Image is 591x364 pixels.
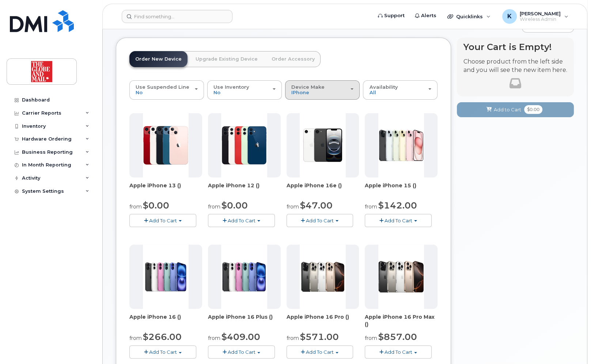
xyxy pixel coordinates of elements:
img: phone23926.JPG [378,245,424,309]
button: Use Suspended Line No [129,80,204,99]
button: Add To Cart [129,214,196,227]
div: Keith [497,9,573,24]
span: Device Make [291,84,325,90]
div: Apple iPhone 15 () [365,182,437,196]
span: No [136,89,143,95]
span: $142.00 [378,200,417,211]
button: Availability All [363,80,437,99]
small: from [365,335,377,341]
span: Add To Cart [384,218,412,223]
button: Add to Cart $0.00 [457,102,574,117]
span: Add To Cart [149,349,177,355]
span: $409.00 [221,332,260,342]
div: Apple iPhone 16 Plus () [208,313,281,328]
span: Add To Cart [306,218,334,223]
div: Apple iPhone 16 Pro Max () [365,313,437,328]
img: phone23838.JPG [300,113,346,177]
a: Upgrade Existing Device [190,51,264,67]
span: Add To Cart [228,218,255,223]
span: iPhone [291,89,309,95]
a: Order New Device [129,51,187,67]
button: Add To Cart [365,345,432,358]
span: No [213,89,220,95]
small: from [208,335,220,341]
small: from [129,335,142,341]
button: Add To Cart [208,345,275,358]
span: K [507,12,512,21]
button: Add To Cart [365,214,432,227]
button: Add To Cart [208,214,275,227]
span: Use Suspended Line [136,84,189,90]
button: Device Make iPhone [285,80,360,99]
small: from [208,203,220,210]
span: $0.00 [221,200,248,211]
img: phone23680.JPG [143,113,189,177]
span: Alerts [421,12,436,19]
span: Quicklinks [456,14,483,19]
div: Quicklinks [442,9,496,24]
div: Apple iPhone 13 () [129,182,202,196]
button: Add To Cart [287,345,353,358]
span: Add To Cart [306,349,334,355]
span: Add To Cart [228,349,255,355]
img: phone23672.JPG [221,113,267,177]
span: $0.00 [524,105,542,114]
img: phone23836.JPG [378,113,424,177]
h4: Your Cart is Empty! [463,42,567,52]
span: Support [384,12,405,19]
img: phone23917.JPG [143,245,189,309]
p: Choose product from the left side and you will see the new item here. [463,58,567,74]
span: Use Inventory [213,84,249,90]
img: phone23921.JPG [300,245,346,309]
span: Wireless Admin [520,16,561,22]
span: All [369,89,376,95]
div: Apple iPhone 16e () [287,182,359,196]
span: $857.00 [378,332,417,342]
button: Add To Cart [129,345,196,358]
small: from [129,203,142,210]
div: Apple iPhone 12 () [208,182,281,196]
a: Order Accessory [266,51,321,67]
span: Availability [369,84,398,90]
img: phone23919.JPG [221,245,267,309]
a: Support [373,8,410,23]
span: Add To Cart [149,218,177,223]
span: $0.00 [143,200,169,211]
small: from [287,203,299,210]
button: Add To Cart [287,214,353,227]
a: Alerts [410,8,442,23]
small: from [287,335,299,341]
small: from [365,203,377,210]
span: Add To Cart [384,349,412,355]
span: $571.00 [300,332,339,342]
input: Find something... [122,10,232,23]
button: Use Inventory No [207,80,282,99]
div: Apple iPhone 16 Pro () [287,313,359,328]
span: $47.00 [300,200,333,211]
span: $266.00 [143,332,182,342]
span: [PERSON_NAME] [520,11,561,16]
span: Add to Cart [494,106,521,113]
div: Apple iPhone 16 () [129,313,202,328]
